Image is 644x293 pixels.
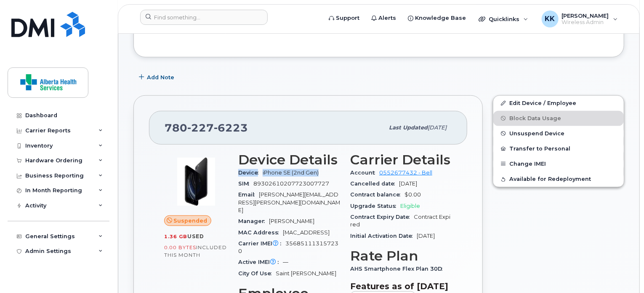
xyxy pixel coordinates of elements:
[493,172,624,187] button: Available for Redeployment
[171,156,221,207] img: image20231002-3703462-1mz9tax.jpeg
[174,217,208,225] span: Suspended
[187,233,204,239] span: used
[509,176,591,183] span: Available for Redeployment
[147,73,174,81] span: Add Note
[238,180,253,187] span: SIM
[238,270,276,277] span: City Of Use
[350,266,447,272] span: AHS Smartphone Flex Plan 30D
[350,191,404,198] span: Contract balance
[509,130,564,137] span: Unsuspend Device
[164,244,227,258] span: included this month
[336,14,359,22] span: Support
[389,124,428,131] span: Last updated
[399,180,417,187] span: [DATE]
[350,152,452,167] h3: Carrier Details
[283,229,330,236] span: [MAC_ADDRESS]
[493,141,624,156] button: Transfer to Personal
[238,240,285,247] span: Carrier IMEI
[238,229,283,236] span: MAC Address
[378,14,396,22] span: Alerts
[214,121,248,134] span: 6223
[428,124,447,131] span: [DATE]
[238,259,283,265] span: Active IMEI
[238,240,338,254] span: 356851113157230
[187,121,214,134] span: 227
[165,121,248,134] span: 780
[415,14,466,22] span: Knowledge Base
[276,270,336,277] span: Saint [PERSON_NAME]
[323,10,365,27] a: Support
[562,19,609,26] span: Wireless Admin
[493,111,624,126] button: Block Data Usage
[140,10,268,25] input: Find something...
[238,191,259,198] span: Email
[350,281,452,291] h3: Features as of [DATE]
[379,169,432,176] a: 0552677432 - Bell
[350,180,399,187] span: Cancelled date
[417,233,435,239] span: [DATE]
[164,234,187,239] span: 1.36 GB
[404,191,421,198] span: $0.00
[350,248,452,263] h3: Rate Plan
[365,10,402,27] a: Alerts
[350,233,417,239] span: Initial Activation Date
[489,16,519,22] span: Quicklinks
[238,169,263,176] span: Device
[164,245,196,250] span: 0.00 Bytes
[493,156,624,172] button: Change IMEI
[283,259,288,265] span: —
[238,218,269,224] span: Manager
[253,180,329,187] span: 89302610207723007727
[545,14,555,24] span: KK
[350,169,379,176] span: Account
[493,126,624,141] button: Unsuspend Device
[263,169,319,176] span: iPhone SE (2nd Gen)
[350,214,414,220] span: Contract Expiry Date
[269,218,314,224] span: [PERSON_NAME]
[402,10,472,27] a: Knowledge Base
[473,11,534,27] div: Quicklinks
[562,12,609,19] span: [PERSON_NAME]
[536,11,624,27] div: Kishore Kuppa
[238,191,340,213] span: [PERSON_NAME][EMAIL_ADDRESS][PERSON_NAME][DOMAIN_NAME]
[238,152,340,167] h3: Device Details
[133,70,181,85] button: Add Note
[400,203,420,209] span: Eligible
[493,96,624,111] a: Edit Device / Employee
[350,203,400,209] span: Upgrade Status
